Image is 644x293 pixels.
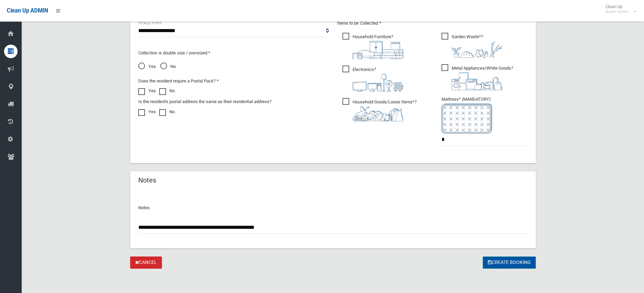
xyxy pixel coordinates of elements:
[353,41,403,59] img: aa9efdbe659d29b613fca23ba79d85cb.png
[483,257,536,269] button: Create Booking
[342,98,416,121] span: Household Goods/Loose Items*
[353,99,416,121] i: ?
[353,74,403,92] img: 394712a680b73dbc3d2a6a3a7ffe5a07.png
[442,33,502,58] span: Garden Waste*
[605,9,629,14] small: Super Admin
[442,64,513,90] span: Metal Appliances/White Goods
[138,63,156,71] span: Yes
[130,257,162,269] a: Cancel
[452,66,513,90] i: ?
[159,87,175,95] label: No
[138,98,271,106] label: Is the resident's postal address the same as their residential address?
[337,19,528,27] p: Items to be Collected *
[342,66,403,92] span: Electronics
[452,41,502,58] img: 4fd8a5c772b2c999c83690221e5242e0.png
[7,7,48,14] span: Clean Up ADMIN
[159,108,175,116] label: No
[353,34,403,59] i: ?
[353,67,403,92] i: ?
[342,33,403,59] span: Household Furniture
[138,108,156,116] label: Yes
[442,103,492,133] img: e7408bece873d2c1783593a074e5cb2f.png
[138,77,219,85] label: Does the resident require a Postal Pack? *
[452,34,502,58] i: ?
[138,87,156,95] label: Yes
[353,106,403,121] img: b13cc3517677393f34c0a387616ef184.png
[130,174,164,187] header: Notes
[138,204,528,212] p: Notes
[602,4,636,14] span: Clean Up
[160,63,176,71] span: No
[138,49,329,57] p: Collection is double size / oversized *
[442,97,528,133] span: Mattress* (MANDATORY)
[452,72,502,90] img: 36c1b0289cb1767239cdd3de9e694f19.png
